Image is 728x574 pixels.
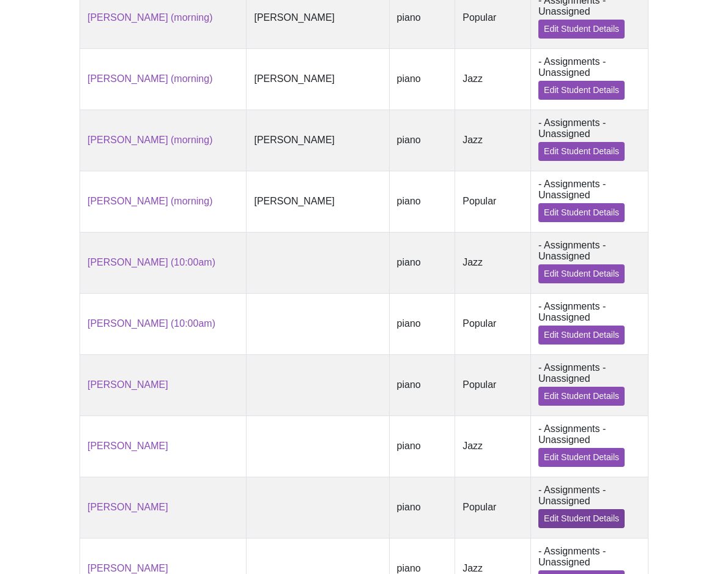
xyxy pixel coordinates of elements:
[247,110,389,171] td: [PERSON_NAME]
[531,171,648,232] td: - Assignments - Unassigned
[531,110,648,171] td: - Assignments - Unassigned
[389,293,455,354] td: piano
[87,379,168,390] a: [PERSON_NAME]
[87,318,215,329] a: [PERSON_NAME] (10:00am)
[389,171,455,232] td: piano
[389,354,455,416] td: piano
[538,81,625,100] a: Edit Student Details
[247,48,389,110] td: [PERSON_NAME]
[87,502,168,512] a: [PERSON_NAME]
[538,20,625,39] a: Edit Student Details
[389,232,455,293] td: piano
[538,448,625,467] a: Edit Student Details
[531,354,648,416] td: - Assignments - Unassigned
[455,110,531,171] td: Jazz
[87,257,215,267] a: [PERSON_NAME] (10:00am)
[455,477,531,538] td: Popular
[538,326,625,345] a: Edit Student Details
[389,48,455,110] td: piano
[538,387,625,406] a: Edit Student Details
[87,12,213,23] a: [PERSON_NAME] (morning)
[455,232,531,293] td: Jazz
[531,48,648,110] td: - Assignments - Unassigned
[87,135,213,145] a: [PERSON_NAME] (morning)
[538,509,625,528] a: Edit Student Details
[538,142,625,161] a: Edit Student Details
[455,293,531,354] td: Popular
[87,73,213,84] a: [PERSON_NAME] (morning)
[87,563,168,573] a: [PERSON_NAME]
[531,416,648,477] td: - Assignments - Unassigned
[455,171,531,232] td: Popular
[455,48,531,110] td: Jazz
[87,196,213,206] a: [PERSON_NAME] (morning)
[247,171,389,232] td: [PERSON_NAME]
[538,264,625,283] a: Edit Student Details
[531,293,648,354] td: - Assignments - Unassigned
[389,110,455,171] td: piano
[531,232,648,293] td: - Assignments - Unassigned
[87,441,168,451] a: [PERSON_NAME]
[455,354,531,416] td: Popular
[538,203,625,222] a: Edit Student Details
[455,416,531,477] td: Jazz
[531,477,648,538] td: - Assignments - Unassigned
[389,416,455,477] td: piano
[389,477,455,538] td: piano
